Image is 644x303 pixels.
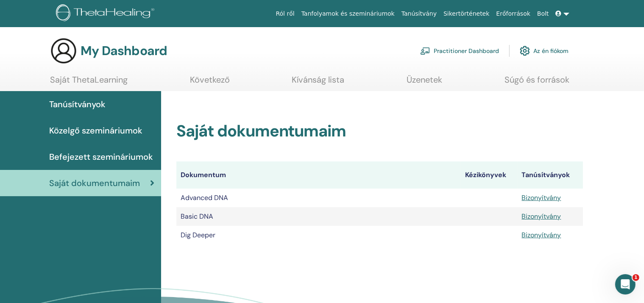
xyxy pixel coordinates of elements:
[407,75,442,91] a: Üzenetek
[176,189,461,207] td: Advanced DNA
[633,274,639,281] span: 1
[520,42,569,60] a: Az én fiókom
[398,6,440,22] a: Tanúsítvány
[505,75,569,91] a: Súgó és források
[50,37,77,64] img: generic-user-icon.jpg
[292,75,345,91] a: Kívánság lista
[176,226,461,245] td: Dig Deeper
[461,161,517,189] th: Kézikönyvek
[50,75,128,91] a: Saját ThetaLearning
[520,44,530,58] img: cog.svg
[420,47,430,55] img: chalkboard-teacher.svg
[49,177,140,189] span: Saját dokumentumaim
[49,98,106,111] span: Tanúsítványok
[176,161,461,189] th: Dokumentum
[440,6,493,22] a: Sikertörténetek
[298,6,398,22] a: Tanfolyamok és szemináriumok
[49,150,153,163] span: Befejezett szemináriumok
[522,193,561,202] a: Bizonyítvány
[493,6,534,22] a: Erőforrások
[49,124,142,137] span: Közelgő szemináriumok
[420,42,499,60] a: Practitioner Dashboard
[273,6,298,22] a: Ról ről
[81,43,167,58] h3: My Dashboard
[56,4,157,23] img: logo.png
[522,212,561,221] a: Bizonyítvány
[615,274,636,295] iframe: Intercom live chat
[522,231,561,239] a: Bizonyítvány
[190,75,230,91] a: Következő
[518,161,583,189] th: Tanúsítványok
[176,207,461,226] td: Basic DNA
[534,6,552,22] a: Bolt
[176,122,583,141] h2: Saját dokumentumaim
